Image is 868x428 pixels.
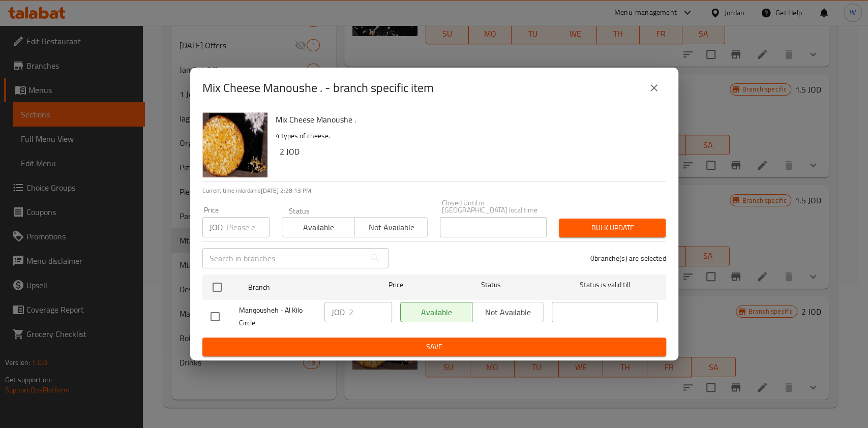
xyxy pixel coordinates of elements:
span: Not available [359,220,424,235]
span: Bulk update [567,222,657,234]
h6: Mix Cheese Manoushe . [276,112,658,127]
p: Current time in Jordan is [DATE] 2:28:13 PM [202,186,666,195]
span: Status is valid till [552,279,657,291]
button: close [642,76,666,100]
span: Price [362,279,430,291]
input: Please enter price [227,217,270,237]
p: JOD [209,221,223,233]
span: Branch [248,281,354,294]
button: Save [202,338,666,356]
p: 4 types of cheese. [276,130,658,142]
input: Please enter price [349,302,392,322]
span: Available [286,220,351,235]
span: Status [438,279,544,291]
h2: Mix Cheese Manoushe . - branch specific item [202,80,434,96]
span: Save [211,341,658,353]
button: Not available [354,217,428,237]
input: Search in branches [202,248,365,268]
span: Manqousheh - Al Kilo Circle [239,304,316,329]
button: Available [282,217,355,237]
button: Bulk update [559,219,666,237]
h6: 2 JOD [280,144,658,159]
p: 0 branche(s) are selected [590,253,666,263]
p: JOD [332,306,345,318]
img: Mix Cheese Manoushe . [202,112,267,177]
